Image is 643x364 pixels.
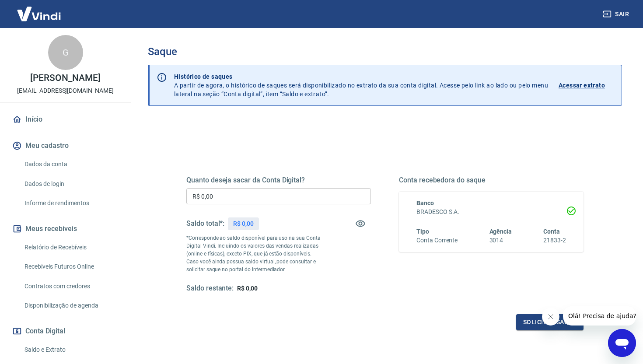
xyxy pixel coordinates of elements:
[17,86,114,95] p: [EMAIL_ADDRESS][DOMAIN_NAME]
[186,284,234,293] h5: Saldo restante:
[516,314,584,330] button: Solicitar saque
[601,6,633,22] button: Sair
[174,72,548,98] p: A partir de agora, o histórico de saques será disponibilizado no extrato da sua conta digital. Ac...
[186,176,371,185] h5: Quanto deseja sacar da Conta Digital?
[21,258,120,276] a: Recebíveis Futuros Online
[10,136,120,155] button: Meu cadastro
[543,228,560,235] span: Conta
[5,6,73,13] span: Olá! Precisa de ajuda?
[30,73,100,83] p: [PERSON_NAME]
[10,219,120,238] button: Meus recebíveis
[186,234,325,273] p: *Corresponde ao saldo disponível para uso na sua Conta Digital Vindi. Incluindo os valores das ve...
[174,72,548,81] p: Histórico de saques
[148,45,622,58] h3: Saque
[21,297,120,315] a: Disponibilização de agenda
[10,0,67,27] img: Vindi
[186,219,224,228] h5: Saldo total*:
[233,219,254,228] p: R$ 0,00
[237,285,258,292] span: R$ 0,00
[489,236,512,245] h6: 3014
[542,308,559,325] iframe: Fechar mensagem
[21,155,120,173] a: Dados da conta
[543,236,566,245] h6: 21833-2
[416,207,566,217] h6: BRADESCO S.A.
[608,329,636,357] iframe: Botão para abrir a janela de mensagens
[21,194,120,212] a: Informe de rendimentos
[416,199,434,206] span: Banco
[48,35,83,70] div: G
[10,110,120,129] a: Início
[489,228,512,235] span: Agência
[21,341,120,359] a: Saldo e Extrato
[21,277,120,295] a: Contratos com credores
[21,238,120,256] a: Relatório de Recebíveis
[10,322,120,341] button: Conta Digital
[559,81,605,90] p: Acessar extrato
[21,175,120,193] a: Dados de login
[416,228,429,235] span: Tipo
[563,306,636,325] iframe: Mensagem da empresa
[416,236,458,245] h6: Conta Corrente
[559,72,615,98] a: Acessar extrato
[399,176,584,185] h5: Conta recebedora do saque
